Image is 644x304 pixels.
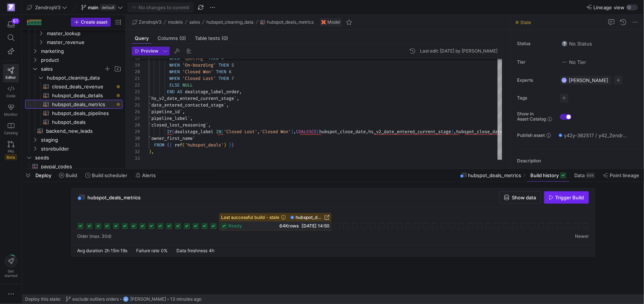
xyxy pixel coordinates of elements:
[52,118,114,126] span: hubspot_deals​​​​​​​​​​
[169,142,172,148] span: {
[562,59,586,65] span: No Tier
[25,82,123,91] div: Press SPACE to select this row.
[574,172,585,178] span: Data
[291,129,293,135] span: )
[7,4,15,11] img: https://storage.googleapis.com/y42-prod-data-exchange/images/qZXOSqkTtPuVcXVzF40oUlM07HVTwZXfPK0U...
[56,169,80,182] button: Build
[151,149,154,155] span: ,
[149,95,151,101] span: `
[3,119,19,138] a: Catalog
[149,102,151,108] span: `
[517,60,554,65] span: Tier
[593,4,625,10] span: Lineage view
[25,29,123,38] div: Press SPACE to select this row.
[151,102,224,108] span: date_entered_contacted_stage
[564,132,629,138] span: y42y-362517 / y42_ZendropV3_main / hubspot_deals_metrics
[216,129,221,135] span: IN
[560,57,588,67] button: No tierNo Tier
[25,91,123,100] a: hubspot_deals_details​​​​​​​​​​
[293,129,296,135] span: ,
[182,82,193,88] span: NULL
[321,20,326,24] img: undefined
[141,48,158,54] span: Preview
[154,142,164,148] span: FROM
[4,131,18,135] span: Catalog
[3,252,19,281] button: Getstarted
[182,69,213,75] span: 'Closed Won'
[182,109,185,115] span: ,
[296,215,323,220] span: hubspot_deals_metrics
[3,1,19,14] a: https://storage.googleapis.com/y42-prod-data-exchange/images/qZXOSqkTtPuVcXVzF40oUlM07HVTwZXfPK0U...
[25,162,123,171] a: paypal_codes​​​​​​
[132,122,140,128] div: 28
[132,95,140,102] div: 24
[182,142,185,148] span: (
[149,149,151,155] span: )
[72,297,119,302] span: exclude outliers orders
[610,172,639,178] span: Point lineage
[3,138,19,163] a: PRsBeta
[182,62,216,68] span: 'On-boarding'
[25,126,123,135] a: backend_new_leads​​​​​​​​​​
[3,82,19,101] a: Code
[575,234,589,239] span: Newer
[52,100,114,109] span: hubspot_deals_metrics​​​​​​​​​​
[193,135,195,141] span: `
[25,118,123,126] div: Press SPACE to select this row.
[88,4,99,10] span: main
[8,149,14,153] span: PRs
[35,153,121,162] span: seeds
[5,154,17,160] span: Beta
[66,172,77,178] span: Build
[25,109,123,118] a: hubspot_deals_pipelines​​​​​​​​​​
[512,195,536,200] span: Show data
[25,82,123,91] a: closed_deals_revenue​​​​​​​​​​
[88,195,141,200] span: hubspot_deals_metrics
[231,62,234,68] span: 5
[454,129,456,135] span: ,
[25,144,123,153] div: Press SPACE to select this row.
[257,129,260,135] span: ,
[25,55,123,64] div: Press SPACE to select this row.
[132,155,140,162] div: 33
[520,20,531,25] span: Stale
[451,129,454,135] span: )
[168,20,183,25] span: models
[41,47,121,55] span: marketing
[175,129,213,135] span: dealstage_label
[562,41,592,47] span: No Status
[517,78,554,83] span: Experts
[52,91,114,100] span: hubspot_deals_details​​​​​​​​​​
[139,20,162,25] span: ZendropV3
[105,248,128,253] span: 2h 15m 19s
[25,118,123,126] a: hubspot_deals​​​​​​​​​​
[71,18,111,27] button: Create asset
[182,75,216,81] span: 'Closed Lost'
[179,36,186,41] span: (0)
[172,129,175,135] span: (
[46,127,114,135] span: backend_new_leads​​​​​​​​​​
[221,129,224,135] span: (
[167,129,172,135] span: IF
[216,69,226,75] span: THEN
[302,223,330,229] span: [DATE] 14:50
[132,169,159,182] button: Alerts
[586,172,595,178] div: 64K
[205,18,256,27] button: hubspot_cleaning_data
[3,64,19,82] a: Editor
[78,248,103,253] span: Avg duration
[132,108,140,115] div: 26
[3,101,19,119] a: Monitor
[135,36,149,41] span: Query
[41,56,121,64] span: product
[224,102,226,108] span: `
[224,129,257,135] span: 'Closed Lost'
[279,223,299,229] span: 64K rows
[544,191,589,204] button: Trigger Build
[517,95,554,101] span: Tags
[562,59,568,65] img: No tier
[170,297,202,302] span: 13 minutes ago
[517,111,546,122] span: Show in Asset Catalog
[151,135,193,141] span: owner_first_name
[81,20,107,25] span: Create asset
